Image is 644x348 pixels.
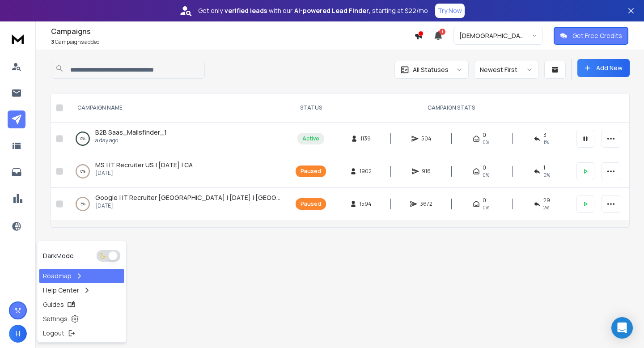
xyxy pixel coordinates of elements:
[80,167,85,176] p: 0 %
[572,31,622,40] p: Get Free Credits
[43,329,64,338] p: Logout
[290,93,331,123] th: STATUS
[611,317,633,339] div: Open Intercom Messenger
[43,251,74,260] p: Dark Mode
[39,297,124,312] a: Guides
[9,30,27,47] img: logo
[360,168,372,175] span: 1902
[413,65,449,74] p: All Statuses
[360,200,372,208] span: 1594
[39,269,124,283] a: Roadmap
[95,193,281,202] a: Google | IT Recruiter [GEOGRAPHIC_DATA] | [DATE] | [GEOGRAPHIC_DATA]
[95,161,193,170] a: MS | IT Recruiter US | [DATE] | CA
[95,128,167,136] span: B2B Saas_Mailsfinder_1
[43,314,68,323] p: Settings
[95,170,193,177] p: [DATE]
[577,59,630,77] button: Add New
[95,202,281,209] p: [DATE]
[543,132,547,139] span: 3
[43,272,72,280] p: Roadmap
[474,61,539,79] button: Newest First
[543,204,549,211] span: 2 %
[67,188,290,221] td: 3%Google | IT Recruiter [GEOGRAPHIC_DATA] | [DATE] | [GEOGRAPHIC_DATA][DATE]
[360,135,371,142] span: 1139
[435,4,465,18] button: Try Now
[421,135,432,142] span: 504
[67,123,290,155] td: 0%B2B Saas_Mailsfinder_1a day ago
[554,27,628,45] button: Get Free Credits
[301,168,321,175] div: Paused
[95,128,167,137] a: B2B Saas_Mailsfinder_1
[439,29,445,35] span: 1
[51,38,54,46] span: 3
[80,199,85,208] p: 3 %
[331,93,571,123] th: CAMPAIGN STATS
[483,171,489,178] span: 0%
[302,135,319,142] div: Active
[67,155,290,188] td: 0%MS | IT Recruiter US | [DATE] | CA[DATE]
[43,300,64,309] p: Guides
[459,31,532,40] p: [DEMOGRAPHIC_DATA] <> Harsh SSA
[483,132,486,139] span: 0
[198,6,428,15] p: Get only with our starting at $22/mo
[420,200,432,208] span: 3672
[438,6,462,15] p: Try Now
[39,283,124,297] a: Help Center
[43,286,79,295] p: Help Center
[67,93,290,123] th: CAMPAIGN NAME
[483,197,486,204] span: 0
[9,325,27,343] button: H
[51,38,414,46] p: Campaigns added
[301,200,321,208] div: Paused
[483,204,489,211] span: 0%
[39,312,124,326] a: Settings
[422,168,431,175] span: 916
[95,193,322,202] span: Google | IT Recruiter [GEOGRAPHIC_DATA] | [DATE] | [GEOGRAPHIC_DATA]
[51,26,414,37] h1: Campaigns
[225,6,267,15] strong: verified leads
[483,139,489,146] span: 0%
[543,139,549,146] span: 1 %
[80,134,85,143] p: 0 %
[543,164,545,171] span: 1
[483,164,486,171] span: 0
[543,197,550,204] span: 29
[95,137,167,144] p: a day ago
[543,171,550,178] span: 0 %
[294,6,370,15] strong: AI-powered Lead Finder,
